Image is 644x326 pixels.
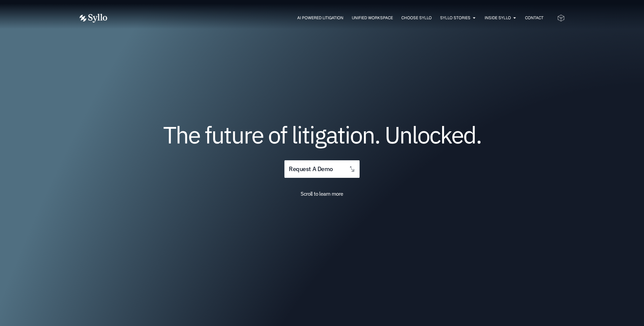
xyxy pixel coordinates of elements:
[401,15,432,21] a: Choose Syllo
[289,166,333,172] span: request a demo
[485,15,511,21] a: Inside Syllo
[440,15,470,21] a: Syllo Stories
[120,124,524,146] h1: The future of litigation. Unlocked.
[121,15,544,21] nav: Menu
[352,15,393,21] a: Unified Workspace
[284,160,359,178] a: request a demo
[121,15,544,21] div: Menu Toggle
[80,14,107,23] img: Vector
[525,15,544,21] a: Contact
[297,15,343,21] a: AI Powered Litigation
[301,190,343,197] span: Scroll to learn more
